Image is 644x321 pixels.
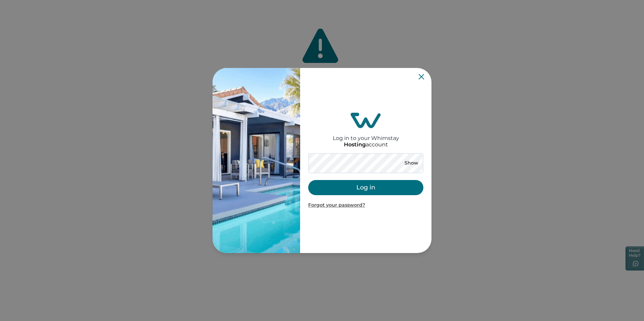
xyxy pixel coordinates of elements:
[333,128,399,141] h2: Log in to your Whimstay
[399,158,423,168] button: Show
[308,202,423,209] p: Forgot your password?
[351,113,381,128] img: login-logo
[344,141,366,148] p: Hosting
[308,180,423,195] button: Log in
[344,141,388,148] p: account
[213,68,300,253] img: auth-banner
[419,74,424,79] button: Close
